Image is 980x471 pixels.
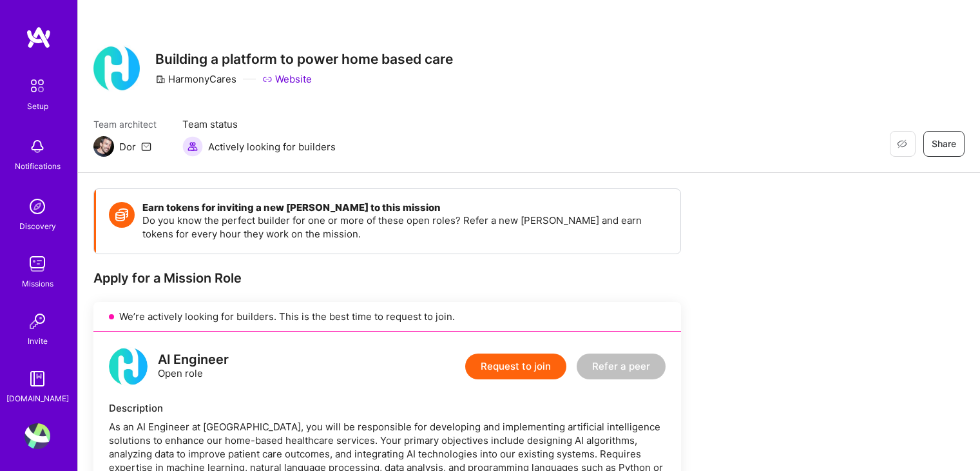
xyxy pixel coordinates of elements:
[109,347,148,386] img: logo
[26,26,52,49] img: logo
[932,137,956,150] span: Share
[155,74,166,85] i: icon CompanyGray
[158,353,229,366] div: AI Engineer
[182,136,203,157] img: Actively looking for builders
[24,134,50,159] img: bell
[93,117,157,131] span: Team architect
[119,140,136,154] div: Dor
[155,51,453,67] h3: Building a platform to power home based care
[155,72,236,86] div: HarmonyCares
[19,219,56,233] div: Discovery
[93,45,140,92] img: Company Logo
[109,202,135,228] img: Token icon
[21,423,53,449] a: User Avatar
[142,202,668,214] h4: Earn tokens for inviting a new [PERSON_NAME] to this mission
[27,99,48,113] div: Setup
[24,194,50,219] img: discovery
[897,139,907,149] i: icon EyeClosed
[208,140,336,154] span: Actively looking for builders
[109,401,666,415] div: Description
[182,117,336,131] span: Team status
[24,72,51,99] img: setup
[24,308,50,334] img: Invite
[28,334,48,348] div: Invite
[24,251,50,277] img: teamwork
[577,354,666,379] button: Refer a peer
[923,131,965,157] button: Share
[465,354,566,379] button: Request to join
[93,270,681,286] div: Apply for a Mission Role
[142,214,668,241] p: Do you know the perfect builder for one or more of these open roles? Refer a new [PERSON_NAME] an...
[15,159,61,173] div: Notifications
[93,302,681,332] div: We’re actively looking for builders. This is the best time to request to join.
[141,141,151,152] i: icon Mail
[24,423,50,449] img: User Avatar
[24,366,50,392] img: guide book
[158,353,229,380] div: Open role
[6,392,69,405] div: [DOMAIN_NAME]
[262,72,312,86] a: Website
[22,277,53,290] div: Missions
[93,136,114,157] img: Team Architect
